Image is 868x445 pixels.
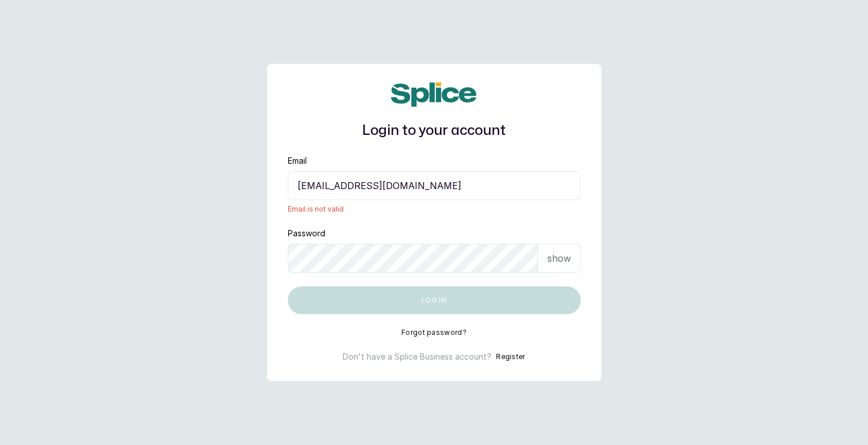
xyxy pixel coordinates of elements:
span: Email is not valid [288,205,581,214]
p: show [547,251,571,265]
h1: Login to your account [288,120,581,141]
button: Register [496,351,525,363]
label: Password [288,228,325,239]
p: Don't have a Splice Business account? [343,351,491,363]
button: Log in [288,286,581,314]
button: Forgot password? [401,328,467,337]
label: Email [288,155,307,167]
input: email@acme.com [288,171,581,200]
